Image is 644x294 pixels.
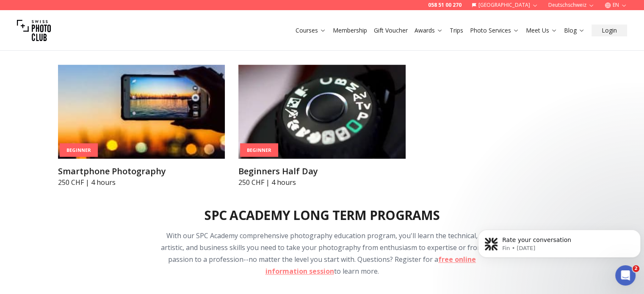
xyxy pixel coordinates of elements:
[240,143,278,157] div: Beginner
[265,255,476,276] a: free online information session
[329,25,370,36] button: Membership
[17,14,51,47] img: Swiss photo club
[205,208,439,223] h2: SPC Academy Long Term Programs
[160,230,485,277] p: With our SPC Academy comprehensive photography education program, you'll learn the technical, art...
[296,26,326,35] a: Courses
[238,65,406,159] img: Beginners Half Day
[475,212,644,271] iframe: Intercom notifications message
[633,265,639,272] span: 2
[564,26,585,35] a: Blog
[428,2,462,8] a: 058 51 00 270
[60,143,98,157] div: Beginner
[411,25,446,36] button: Awards
[470,26,519,35] a: Photo Services
[446,25,467,36] button: Trips
[238,65,406,187] a: Beginners Half DayBeginnerBeginners Half Day250 CHF | 4 hours
[526,26,557,35] a: Meet Us
[58,165,225,177] h3: Smartphone Photography
[450,26,463,35] a: Trips
[370,25,411,36] button: Gift Voucher
[58,65,225,159] img: Smartphone Photography
[415,26,443,35] a: Awards
[591,25,627,36] button: Login
[561,25,588,36] button: Blog
[58,65,225,187] a: Smartphone PhotographyBeginnerSmartphone Photography250 CHF | 4 hours
[238,177,406,187] p: 250 CHF | 4 hours
[522,25,561,36] button: Meet Us
[333,26,367,35] a: Membership
[292,25,329,36] button: Courses
[467,25,522,36] button: Photo Services
[238,165,406,177] h3: Beginners Half Day
[374,26,408,35] a: Gift Voucher
[58,177,225,187] p: 250 CHF | 4 hours
[615,265,636,286] iframe: Intercom live chat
